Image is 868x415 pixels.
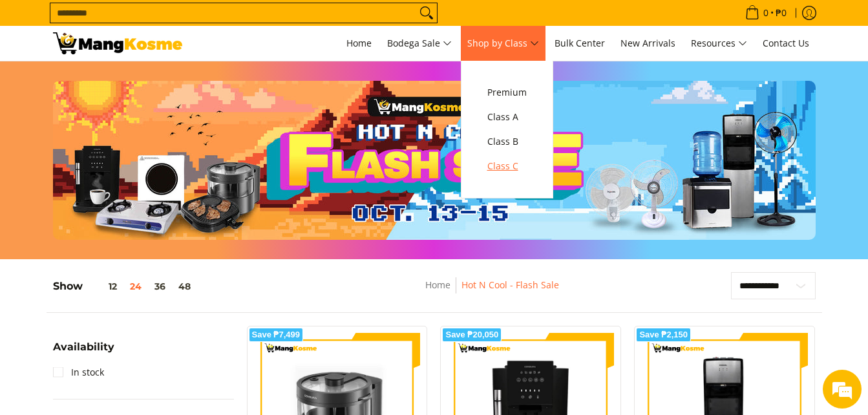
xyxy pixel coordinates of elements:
span: Shop by Class [467,36,539,52]
span: Premium [487,85,527,101]
span: Bodega Sale [387,36,452,52]
span: • [741,6,790,20]
span: Contact Us [763,37,809,49]
span: ₱0 [774,8,789,17]
span: Bulk Center [555,37,605,49]
span: Resources [691,36,747,52]
a: Contact Us [756,26,816,61]
a: Home [425,279,450,291]
a: In stock [53,362,104,383]
a: Resources [684,26,754,61]
button: 48 [172,281,197,292]
button: 12 [83,281,123,292]
span: Save ₱7,499 [252,331,301,339]
button: 36 [148,281,172,292]
span: Save ₱2,150 [639,331,688,339]
span: Save ₱20,050 [445,331,498,339]
a: Bulk Center [548,26,611,61]
span: Class C [487,158,527,175]
img: Hot N Cool: Mang Kosme MID-PAYDAY APPLIANCES SALE! l Mang Kosme [53,32,182,54]
span: Availability [53,342,114,352]
a: Home [340,26,378,61]
a: New Arrivals [614,26,682,61]
a: Class B [481,129,533,154]
nav: Breadcrumbs [335,277,649,306]
button: Search [416,3,437,23]
button: 24 [123,281,148,292]
a: Shop by Class [461,26,545,61]
span: Class B [487,134,527,150]
a: Class A [481,105,533,129]
nav: Main Menu [195,26,816,61]
a: Hot N Cool - Flash Sale [461,279,559,291]
span: Class A [487,109,527,125]
h5: Show [53,280,197,293]
span: 0 [761,8,770,17]
summary: Open [53,342,114,362]
span: New Arrivals [620,37,675,49]
a: Bodega Sale [381,26,458,61]
a: Premium [481,80,533,105]
a: Class C [481,154,533,178]
span: Home [346,37,372,49]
